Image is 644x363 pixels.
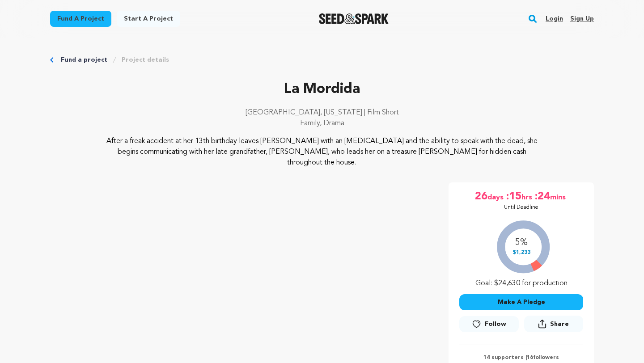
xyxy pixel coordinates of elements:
[475,190,487,204] span: 26
[50,107,594,118] p: [GEOGRAPHIC_DATA], [US_STATE] | Film Short
[50,118,594,129] p: Family, Drama
[105,136,540,168] p: After a freak accident at her 13th birthday leaves [PERSON_NAME] with an [MEDICAL_DATA] and the a...
[50,79,594,100] p: La Mordida
[504,204,538,211] p: Until Deadline
[319,13,389,24] img: Seed&Spark Logo Dark Mode
[524,316,583,332] button: Share
[459,316,518,332] a: Follow
[534,190,550,204] span: :24
[546,12,563,26] a: Login
[122,55,169,64] a: Project details
[117,11,180,27] a: Start a project
[61,55,107,64] a: Fund a project
[485,320,506,329] span: Follow
[50,55,594,64] div: Breadcrumb
[550,190,568,204] span: mins
[319,13,389,24] a: Seed&Spark Homepage
[50,11,111,27] a: Fund a project
[527,355,533,360] span: 16
[550,320,569,329] span: Share
[459,354,583,361] p: 14 supporters | followers
[487,190,505,204] span: days
[570,12,594,26] a: Sign up
[524,316,583,336] span: Share
[521,190,534,204] span: hrs
[505,190,521,204] span: :15
[459,294,583,310] button: Make A Pledge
